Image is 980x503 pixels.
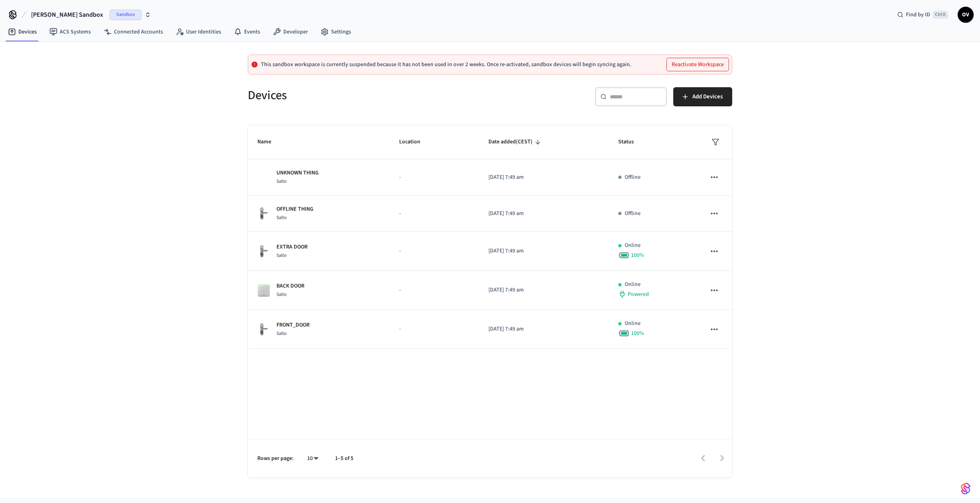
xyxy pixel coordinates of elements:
button: Reactivate Workspace [667,58,729,71]
span: Salto [276,214,287,221]
p: [DATE] 7:49 am [488,325,599,333]
p: - [399,209,469,218]
span: Salto [276,252,287,259]
p: - [399,173,469,182]
a: Events [227,25,267,39]
a: Developer [267,25,314,39]
span: Location [399,136,431,148]
span: Status [618,136,644,148]
span: Sandbox [110,10,141,20]
img: SeamLogoGradient.69752ec5.svg [961,482,970,495]
p: [DATE] 7:49 am [488,247,599,255]
img: salto_escutcheon_pin [257,323,270,336]
a: ACS Systems [43,25,97,39]
p: Offline [625,209,641,218]
button: Add Devices [673,87,732,106]
img: salto_wallreader_pin [257,284,270,297]
span: Find by ID [906,11,930,19]
span: Date added(CEST) [488,136,543,148]
span: Powered [628,290,649,298]
a: Connected Accounts [97,25,169,39]
p: EXTRA DOOR [276,243,308,251]
p: - [399,325,469,333]
p: Rows per page: [257,454,294,463]
a: Devices [2,25,43,39]
p: OFFLINE THING [276,205,314,213]
p: [DATE] 7:49 am [488,173,599,182]
span: Add Devices [692,92,723,102]
div: Find by IDCtrl K [891,8,955,22]
table: sticky table [248,125,732,349]
h5: Devices [248,87,485,104]
span: Ctrl K [933,11,948,19]
a: Settings [314,25,357,39]
img: salto_escutcheon_pin [257,245,270,258]
span: 100 % [631,251,644,259]
p: [DATE] 7:49 am [488,286,599,294]
p: 1–5 of 5 [335,454,353,463]
span: [PERSON_NAME] Sandbox [31,10,103,20]
p: Online [625,241,641,250]
div: 10 [303,453,322,464]
p: This sandbox workspace is currently suspended because it has not been used in over 2 weeks. Once ... [261,61,631,68]
p: - [399,247,469,255]
p: BACK DOOR [276,282,304,290]
p: FRONT_DOOR [276,321,310,329]
button: OV [958,7,974,23]
span: 100 % [631,329,644,337]
p: Online [625,280,641,289]
p: [DATE] 7:49 am [488,209,599,218]
p: Online [625,319,641,328]
span: OV [958,8,973,22]
img: salto_escutcheon_pin [257,207,270,220]
a: User Identities [169,25,227,39]
p: Offline [625,173,641,182]
p: - [399,286,469,294]
span: Salto [276,291,287,298]
span: Salto [276,178,287,185]
span: Name [257,136,282,148]
span: Salto [276,330,287,337]
p: UNKNOWN THING [276,169,319,177]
